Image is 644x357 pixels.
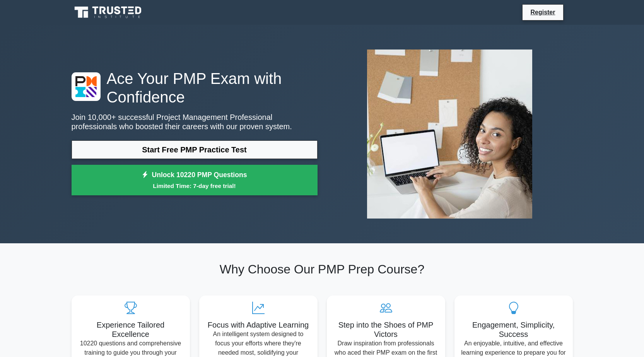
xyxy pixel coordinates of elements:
h2: Why Choose Our PMP Prep Course? [72,262,573,277]
h5: Step into the Shoes of PMP Victors [333,320,439,339]
small: Limited Time: 7-day free trial! [81,181,308,190]
h1: Ace Your PMP Exam with Confidence [72,69,318,106]
h5: Focus with Adaptive Learning [205,320,311,330]
a: Register [526,7,560,17]
a: Start Free PMP Practice Test [72,140,318,159]
a: Unlock 10220 PMP QuestionsLimited Time: 7-day free trial! [72,165,318,196]
h5: Experience Tailored Excellence [78,320,184,339]
h5: Engagement, Simplicity, Success [461,320,567,339]
p: Join 10,000+ successful Project Management Professional professionals who boosted their careers w... [72,113,318,131]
